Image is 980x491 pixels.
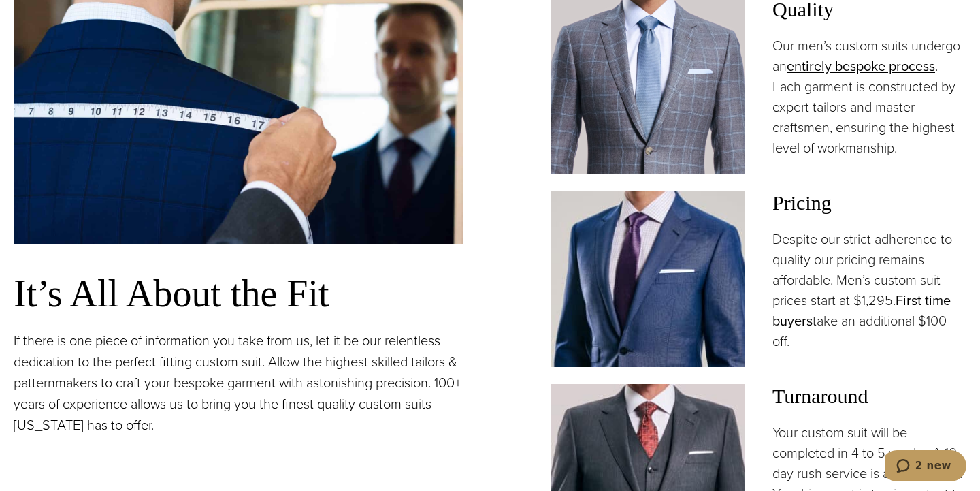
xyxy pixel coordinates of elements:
h3: Turnaround [772,384,966,409]
a: entirely bespoke process [787,56,935,76]
p: Despite our strict adherence to quality our pricing remains affordable. Men’s custom suit prices ... [772,229,966,351]
p: Our men’s custom suits undergo an . Each garment is constructed by expert tailors and master craf... [772,35,966,158]
img: Client in blue solid custom made suit with white shirt and navy tie. Fabric by Scabal. [551,191,745,367]
h3: Pricing [772,191,966,215]
p: If there is one piece of information you take from us, let it be our relentless dedication to the... [14,330,463,436]
a: First time buyers [772,290,951,331]
h3: It’s All About the Fit [14,271,463,317]
iframe: Opens a widget where you can chat to one of our agents [885,450,966,484]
